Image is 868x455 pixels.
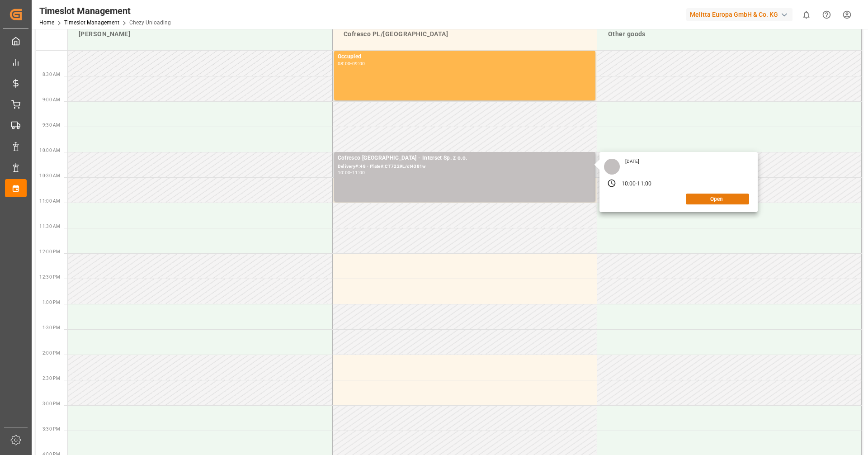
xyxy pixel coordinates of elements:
span: 11:00 AM [39,199,60,204]
span: 3:30 PM [42,427,60,431]
div: 11:00 [637,180,651,188]
div: - [350,62,352,66]
button: Help Center [816,5,837,25]
span: 9:00 AM [42,97,60,102]
span: 11:30 AM [39,224,60,229]
div: Other goods [604,26,854,43]
div: Melitta Europa GmbH & Co. KG [686,8,793,21]
span: 10:30 AM [39,173,60,178]
div: - [350,171,352,175]
a: Home [39,19,54,26]
div: - [636,180,637,188]
div: Cofresco PL/[GEOGRAPHIC_DATA] [340,26,590,43]
div: Delivery#:48 - Plate#:CT7229L/ct4381w [338,163,592,171]
span: 10:00 AM [39,148,60,153]
div: 08:00 [338,62,351,66]
button: Melitta Europa GmbH & Co. KG [686,6,796,23]
div: 11:00 [352,171,365,175]
span: 12:30 PM [39,275,60,280]
button: show 0 new notifications [796,5,816,25]
span: 9:30 AM [42,123,60,128]
a: Timeslot Management [64,19,119,26]
div: [PERSON_NAME] [75,26,325,43]
div: 10:00 [622,180,636,188]
div: 09:00 [352,62,365,66]
div: 10:00 [338,171,351,175]
span: 1:30 PM [42,325,60,330]
button: Open [686,194,749,204]
div: Occupied [338,52,592,62]
div: [DATE] [622,158,643,165]
div: Cofresco [GEOGRAPHIC_DATA] - Interset Sp. z o.o. [338,154,592,163]
span: 2:00 PM [42,351,60,355]
span: 2:30 PM [42,376,60,381]
span: 8:30 AM [42,72,60,77]
span: 1:00 PM [42,300,60,305]
span: 3:00 PM [42,401,60,406]
div: Timeslot Management [39,4,171,18]
span: 12:00 PM [39,249,60,254]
